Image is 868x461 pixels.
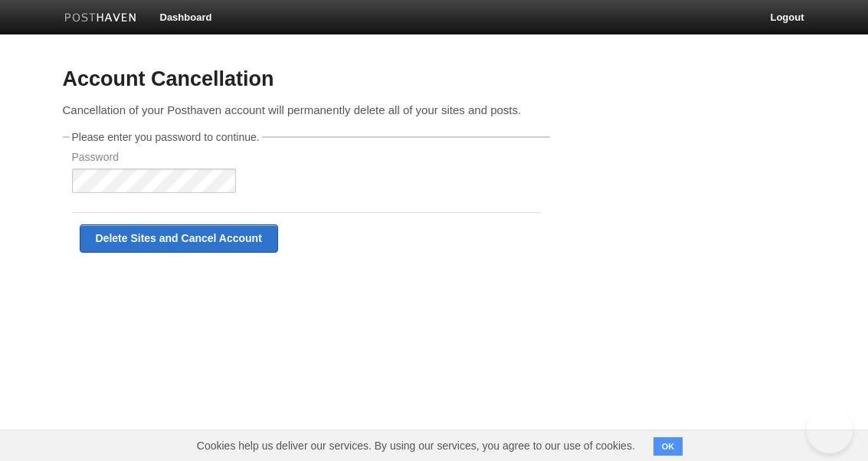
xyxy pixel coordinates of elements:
[807,407,853,453] iframe: Help Scout Beacon - Open
[64,13,137,25] img: Posthaven-bar
[70,132,262,142] legend: Please enter you password to continue.
[72,152,236,166] label: Password
[72,168,236,193] input: Password
[182,430,650,461] span: Cookies help us deliver our services. By using our services, you agree to our use of cookies.
[80,224,278,253] input: Delete Sites and Cancel Account
[653,437,683,456] button: OK
[63,68,551,91] h3: Account Cancellation
[63,102,551,118] p: Cancellation of your Posthaven account will permanently delete all of your sites and posts.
